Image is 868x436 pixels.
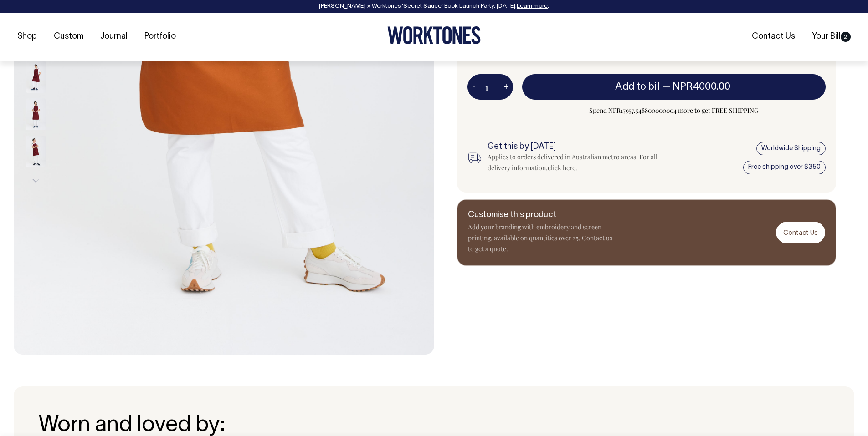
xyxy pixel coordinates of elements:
[26,136,46,167] img: burgundy
[522,105,826,116] span: Spend NPR17957.548800000004 more to get FREE SHIPPING
[141,29,180,44] a: Portfolio
[26,98,46,130] img: burgundy
[467,78,480,96] button: -
[841,32,851,42] span: 2
[615,82,660,91] span: Add to bill
[468,222,614,254] p: Add your branding with embroidery and screen printing, available on quantities over 25. Contact u...
[97,29,131,44] a: Journal
[517,4,548,9] a: Learn more
[29,170,42,191] button: Next
[548,163,575,172] a: click here
[488,152,663,173] div: Applies to orders delivered in Australian metro areas. For all delivery information, .
[776,222,825,243] a: Contact Us
[50,29,87,44] a: Custom
[26,61,46,93] img: burgundy
[748,29,799,44] a: Contact Us
[14,29,41,44] a: Shop
[673,82,730,91] span: NPR4000.00
[662,82,733,91] span: —
[522,74,826,100] button: Add to bill —NPR4000.00
[9,3,859,10] div: [PERSON_NAME] × Worktones ‘Secret Sauce’ Book Launch Party, [DATE]. .
[488,142,663,152] h6: Get this by [DATE]
[808,29,854,44] a: Your Bill2
[468,211,614,220] h6: Customise this product
[499,78,513,96] button: +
